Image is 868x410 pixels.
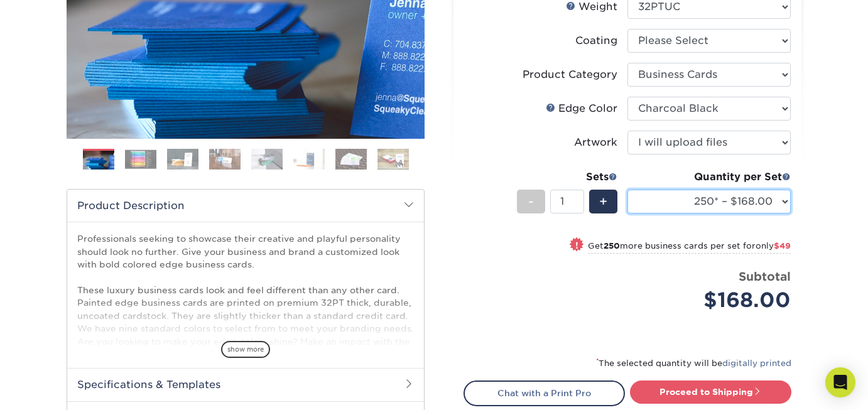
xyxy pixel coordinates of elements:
[574,135,617,150] div: Artwork
[335,148,367,170] img: Business Cards 07
[722,359,791,368] a: digitally printed
[523,67,617,82] div: Product Category
[528,192,534,211] span: -
[630,380,791,403] a: Proceed to Shipping
[599,192,607,211] span: +
[756,241,791,251] span: only
[637,285,791,315] div: $168.00
[588,241,791,254] small: Get more business cards per set for
[596,359,791,368] small: The selected quantity will be
[83,144,114,176] img: Business Cards 01
[825,367,855,397] div: Open Intercom Messenger
[125,149,156,169] img: Business Cards 02
[67,190,424,222] h2: Product Description
[546,101,617,116] div: Edge Color
[774,241,791,251] span: $49
[464,380,625,406] a: Chat with a Print Pro
[251,148,283,170] img: Business Cards 05
[209,148,241,170] img: Business Cards 04
[221,341,270,358] span: show more
[167,148,198,170] img: Business Cards 03
[575,33,617,48] div: Coating
[575,239,578,252] span: !
[627,170,791,185] div: Quantity per Set
[293,148,325,170] img: Business Cards 06
[517,170,617,185] div: Sets
[604,241,620,251] strong: 250
[377,148,409,170] img: Business Cards 08
[739,269,791,283] strong: Subtotal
